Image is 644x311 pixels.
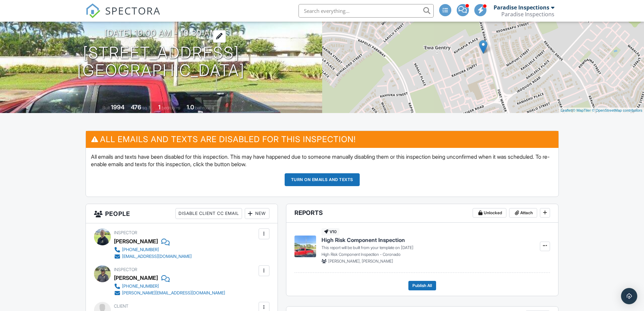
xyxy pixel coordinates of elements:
div: New [245,208,269,219]
div: [PHONE_NUMBER] [122,247,159,252]
span: SPECTORA [105,3,161,18]
h1: [STREET_ADDRESS] [GEOGRAPHIC_DATA] [77,44,245,80]
div: 1994 [111,104,124,111]
div: Open Intercom Messenger [621,288,637,304]
div: [EMAIL_ADDRESS][DOMAIN_NAME] [122,254,192,259]
span: sq. ft. [142,105,152,110]
span: Inspector [114,230,137,235]
button: Turn on emails and texts [285,173,360,186]
div: [PHONE_NUMBER] [122,284,159,289]
div: 1 [158,104,161,111]
span: Inspector [114,267,137,272]
span: Client [114,304,128,309]
div: 1.0 [187,104,194,111]
h3: People [86,204,278,223]
input: Search everything... [299,4,434,18]
h3: [DATE] 10:00 am - 10:30 am [104,28,217,38]
a: [PERSON_NAME][EMAIL_ADDRESS][DOMAIN_NAME] [114,290,225,296]
a: © MapTiler [573,108,591,112]
span: bathrooms [195,105,214,110]
a: [PHONE_NUMBER] [114,246,192,253]
div: 476 [131,104,141,111]
div: [PERSON_NAME] [114,273,158,283]
div: Paradise Inspections [501,11,554,18]
img: The Best Home Inspection Software - Spectora [86,3,100,18]
h3: All emails and texts are disabled for this inspection! [86,131,558,148]
a: © OpenStreetMap contributors [592,108,642,112]
span: bedrooms [162,105,180,110]
span: Built [102,105,110,110]
div: Disable Client CC Email [175,208,242,219]
div: | [559,108,644,113]
p: All emails and texts have been disabled for this inspection. This may have happened due to someon... [91,153,553,168]
a: Leaflet [560,108,572,112]
a: [EMAIL_ADDRESS][DOMAIN_NAME] [114,253,192,260]
a: [PHONE_NUMBER] [114,283,225,290]
div: [PERSON_NAME][EMAIL_ADDRESS][DOMAIN_NAME] [122,290,225,296]
div: [PERSON_NAME] [114,236,158,246]
a: SPECTORA [86,9,161,23]
div: Paradise Inspections [494,4,549,11]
